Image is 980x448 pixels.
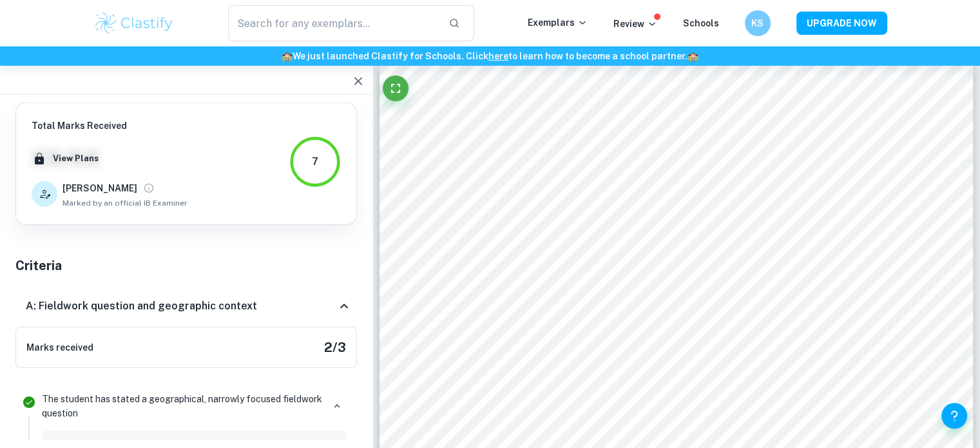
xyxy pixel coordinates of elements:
h6: Total Marks Received [32,119,187,133]
button: UPGRADE NOW [796,12,887,35]
span: 🏫 [687,51,698,61]
p: The student has stated a geographical, narrowly focused fieldwork question [42,392,323,420]
div: 7 [312,154,318,170]
h6: Marks received [26,340,93,355]
h5: 2 / 3 [324,338,346,357]
button: KS [745,10,771,36]
h6: A: Fieldwork question and geographic context [26,298,257,314]
a: Schools [683,18,719,28]
button: View Plans [50,149,102,168]
img: Clastify logo [93,10,175,36]
button: Help and Feedback [941,403,967,429]
div: A: Fieldwork question and geographic context [15,286,357,327]
input: Search for any exemplars... [228,5,439,41]
h5: Criteria [15,256,357,275]
button: Fullscreen [383,75,408,101]
h6: KS [750,16,765,30]
button: View full profile [140,179,158,197]
span: Marked by an official IB Examiner [62,197,187,209]
p: Exemplars [528,15,588,30]
h6: We just launched Clastify for Schools. Click to learn how to become a school partner. [3,49,977,63]
svg: Correct [21,394,37,410]
h6: [PERSON_NAME] [62,181,137,195]
p: Review [613,17,657,31]
span: 🏫 [282,51,293,61]
a: here [488,51,508,61]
